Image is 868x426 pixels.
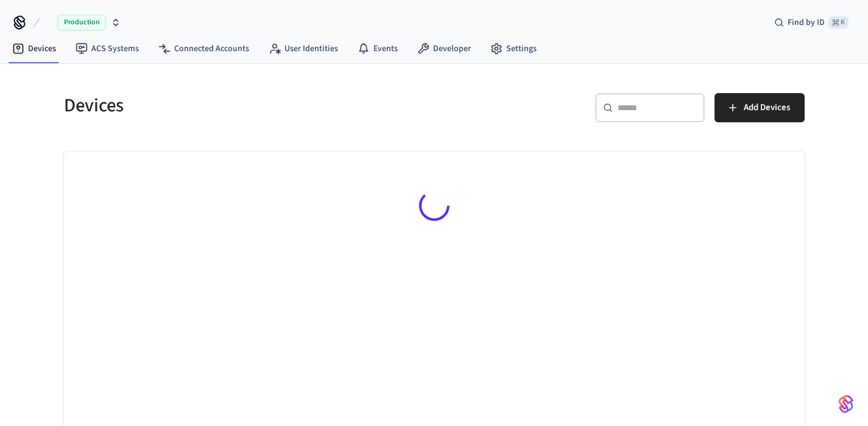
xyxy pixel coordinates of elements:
[66,38,149,60] a: ACS Systems
[481,38,546,60] a: Settings
[764,12,858,33] div: Find by ID⌘ K
[149,38,259,60] a: Connected Accounts
[715,93,805,122] button: Add Devices
[828,16,849,29] span: ⌘ K
[839,394,853,414] img: SeamLogoGradient.69752ec5.svg
[348,38,408,60] a: Events
[2,38,66,60] a: Devices
[57,15,106,30] span: Production
[788,16,825,29] span: Find by ID
[64,93,427,118] h5: Devices
[744,100,790,116] span: Add Devices
[408,38,481,60] a: Developer
[259,38,348,60] a: User Identities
